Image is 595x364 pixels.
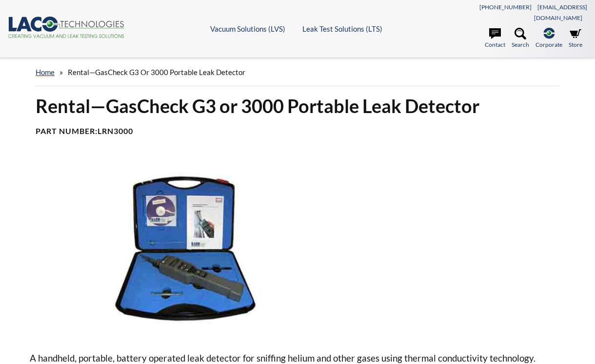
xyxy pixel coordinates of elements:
h4: Part Number: [36,126,559,136]
a: Store [569,28,582,49]
b: LRN3000 [98,126,133,135]
a: home [36,68,55,77]
a: [PHONE_NUMBER] [479,3,532,11]
a: Leak Test Solutions (LTS) [302,24,382,33]
div: » [36,58,559,86]
a: Search [512,28,529,49]
h1: Rental—GasCheck G3 or 3000 Portable Leak Detector [36,94,559,118]
a: [EMAIL_ADDRESS][DOMAIN_NAME] [534,3,587,21]
a: Vacuum Solutions (LVS) [210,24,285,33]
a: Contact [485,28,505,49]
img: GasCheck G3 image [30,159,343,335]
span: Rental—GasCheck G3 or 3000 Portable Leak Detector [68,68,245,77]
span: Corporate [535,40,562,49]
